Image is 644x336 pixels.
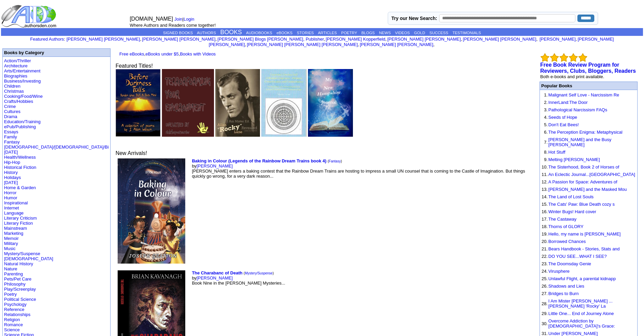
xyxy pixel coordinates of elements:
[434,43,435,47] font: i
[542,310,542,310] img: shim.gif
[4,160,20,165] a: Hip-Hop
[215,69,260,137] img: 64490.jpg
[318,31,337,35] a: ARTICLES
[542,246,548,251] font: 21.
[116,150,147,156] font: New Arrivals!
[196,275,233,281] a: [PERSON_NAME]
[538,37,576,42] a: [PERSON_NAME]
[548,172,635,177] a: An Eclectic Journal...[GEOGRAPHIC_DATA]
[4,256,53,261] a: [DEMOGRAPHIC_DATA]
[4,302,26,307] a: Psychology
[548,194,594,199] a: The Land of Lost Souls
[541,83,572,88] font: Popular Books
[387,37,461,42] a: [PERSON_NAME] [PERSON_NAME]
[130,16,173,22] font: [DOMAIN_NAME]
[542,239,548,244] font: 20.
[261,69,307,137] img: 49541.jpg
[4,50,44,55] b: Books by Category
[118,158,185,264] img: 80795.jpeg
[542,297,542,298] img: shim.gif
[544,150,548,155] font: 8.
[541,53,549,62] img: bigemptystars.png
[548,298,613,309] a: I Am Mister [PERSON_NAME] ... [PERSON_NAME] 'Rocky' La
[4,200,28,205] a: Inspirational
[578,53,587,62] img: bigemptystars.png
[542,231,548,237] font: 19.
[174,17,197,22] font: |
[577,38,578,41] font: i
[548,130,622,135] a: The Perception Enigma: Metaphysical
[4,63,27,68] a: Architecture
[308,69,353,137] img: 78681.jpg
[4,68,41,73] a: Arts/Entertainment
[548,157,600,162] a: Melting [PERSON_NAME]
[163,31,193,35] a: SIGNED BOOKS
[559,53,568,62] img: bigemptystars.png
[4,119,41,124] a: Education/Training
[192,158,525,179] font: by [PERSON_NAME] enters a baking contest that the Rainbow Dream Trains are hosting to impress a s...
[145,51,178,57] a: eBooks under $5
[544,157,548,162] font: 9.
[4,180,18,185] a: [DATE]
[247,42,358,47] a: [PERSON_NAME] [PERSON_NAME] [PERSON_NAME]
[192,270,285,286] font: by Book Nine in the [PERSON_NAME] Mysteries...
[142,37,215,42] a: [PERSON_NAME] [PERSON_NAME]
[544,92,548,97] font: 1.
[116,69,161,137] img: 12983.jpg
[261,132,307,138] a: Uncreated Timeless Self of Radiant Emptiness: Onliness Consciousness
[542,224,548,229] font: 18.
[542,194,548,199] font: 14.
[463,37,536,42] a: [PERSON_NAME] [PERSON_NAME]
[544,107,548,112] font: 3.
[30,37,65,42] font: :
[542,179,548,184] font: 12.
[141,38,142,41] font: i
[4,236,19,241] a: Memoir
[4,246,16,251] a: Music
[244,271,274,275] font: ( )
[548,209,596,214] a: Winter Bugs! Hard cover
[116,63,153,69] font: Featured Titles!
[162,132,214,138] a: Terrorforming Your Environment
[548,150,565,155] a: Hot Stuff
[548,107,607,112] a: Pathological Narcissism FAQs
[4,241,18,246] a: Military
[361,31,375,35] a: BLOGS
[542,276,548,281] font: 25.
[542,275,542,275] img: shim.gif
[174,17,183,22] a: Join
[4,317,20,322] a: Religion
[162,69,214,137] img: 78451.jpg
[548,318,615,329] a: Overcome Addiction by [DEMOGRAPHIC_DATA]'s Grace:
[542,129,542,129] img: shim.gif
[542,114,542,114] img: shim.gif
[4,231,23,236] a: Marketing
[119,51,144,57] a: Free eBooks
[30,37,64,42] a: Featured Authors
[542,284,548,289] font: 26.
[4,89,24,94] a: Christmas
[4,287,36,292] a: Play/Screenplay
[4,99,33,104] a: Crafts/Hobbies
[542,261,548,266] font: 23.
[544,122,548,127] font: 5.
[277,31,292,35] a: eBOOKS
[452,31,481,35] a: TESTIMONIALS
[4,134,17,139] a: Family
[542,238,542,238] img: shim.gif
[542,254,548,259] font: 22.
[548,231,621,237] a: Hello, my name is [PERSON_NAME]
[4,129,18,134] a: Essays
[542,301,548,306] font: 28.
[246,31,272,35] a: AUDIOBOOKS
[391,16,437,21] label: Try our New Search:
[544,130,548,135] font: 6.
[4,94,43,99] a: Cooking/Food/Wine
[542,253,542,253] img: shim.gif
[192,158,327,163] a: Baking in Colour (Legends of the Rainbow Dream Trains book 4)
[360,42,433,47] a: [PERSON_NAME] [PERSON_NAME]
[180,51,216,57] a: Books with Videos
